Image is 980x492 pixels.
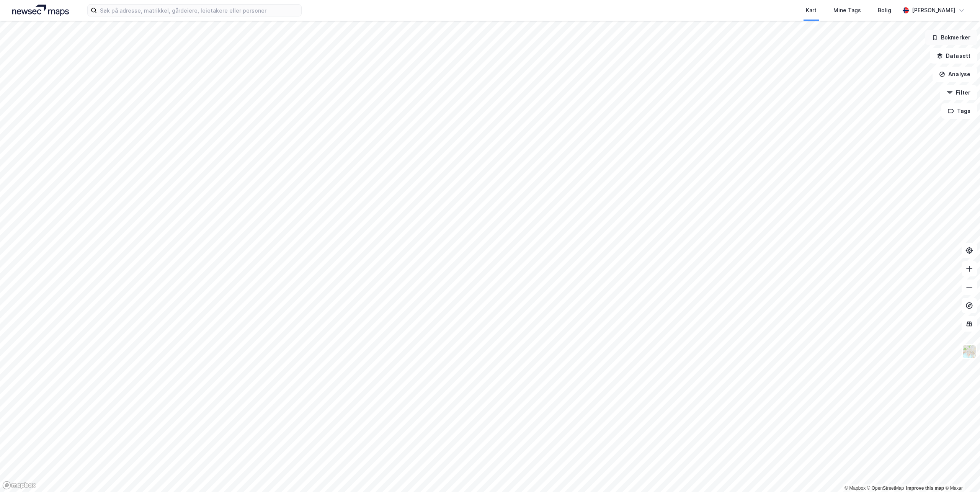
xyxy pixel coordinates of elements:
[844,485,866,491] a: Mapbox
[940,85,977,100] button: Filter
[867,485,904,491] a: OpenStreetMap
[962,344,977,359] img: Z
[2,481,36,490] a: Mapbox homepage
[12,5,69,16] img: logo.a4113a55bc3d86da70a041830d287a7e.svg
[933,67,977,82] button: Analyse
[942,455,980,492] iframe: Chat Widget
[942,455,980,492] div: Kontrollprogram for chat
[806,6,817,15] div: Kart
[97,5,301,16] input: Søk på adresse, matrikkel, gårdeiere, leietakere eller personer
[941,103,977,119] button: Tags
[878,6,891,15] div: Bolig
[912,6,955,15] div: [PERSON_NAME]
[833,6,861,15] div: Mine Tags
[930,48,977,64] button: Datasett
[906,485,944,491] a: Improve this map
[925,30,977,45] button: Bokmerker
